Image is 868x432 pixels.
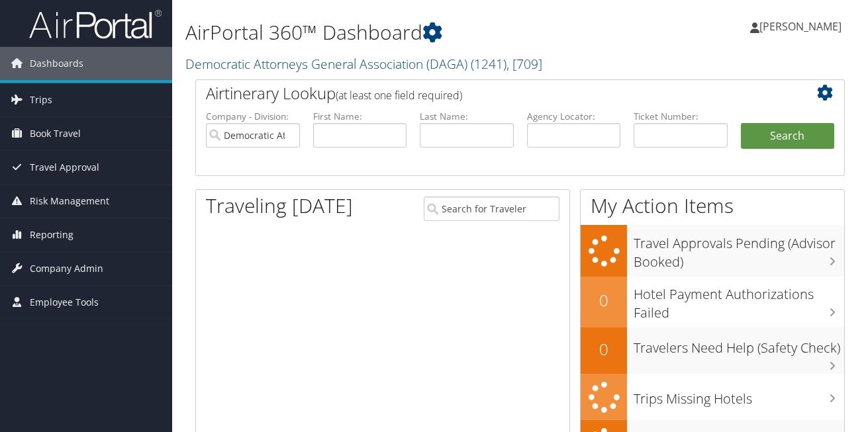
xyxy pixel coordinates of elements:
span: Company Admin [30,252,103,285]
label: First Name: [313,110,407,123]
span: (at least one field required) [336,88,462,103]
img: airportal-logo.png [29,9,162,40]
span: Employee Tools [30,286,99,319]
a: Democratic Attorneys General Association (DAGA) [185,55,542,73]
button: Search [741,123,835,150]
h2: Airtinerary Lookup [206,82,780,105]
input: Search for Traveler [424,196,559,221]
a: 0Travelers Need Help (Safety Check) [581,327,844,374]
span: Travel Approval [30,151,99,184]
label: Ticket Number: [634,110,728,123]
h2: 0 [581,289,627,312]
span: ( 1241 ) [471,55,506,73]
label: Agency Locator: [527,110,621,123]
h3: Hotel Payment Authorizations Failed [634,279,844,322]
a: Trips Missing Hotels [581,374,844,421]
h1: AirPortal 360™ Dashboard [185,19,632,46]
h1: My Action Items [581,192,844,220]
a: 0Hotel Payment Authorizations Failed [581,277,844,327]
label: Last Name: [420,110,514,123]
h1: Traveling [DATE] [206,192,353,220]
label: Company - Division: [206,110,300,123]
span: Risk Management [30,185,109,218]
span: Trips [30,83,52,116]
h3: Travel Approvals Pending (Advisor Booked) [634,228,844,271]
span: Dashboards [30,47,83,80]
h3: Travelers Need Help (Safety Check) [634,332,844,357]
a: [PERSON_NAME] [750,7,855,46]
span: , [ 709 ] [506,55,542,73]
span: Reporting [30,218,73,251]
a: Travel Approvals Pending (Advisor Booked) [581,225,844,276]
h3: Trips Missing Hotels [634,383,844,408]
span: Book Travel [30,117,81,150]
h2: 0 [581,338,627,361]
span: [PERSON_NAME] [759,19,842,34]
